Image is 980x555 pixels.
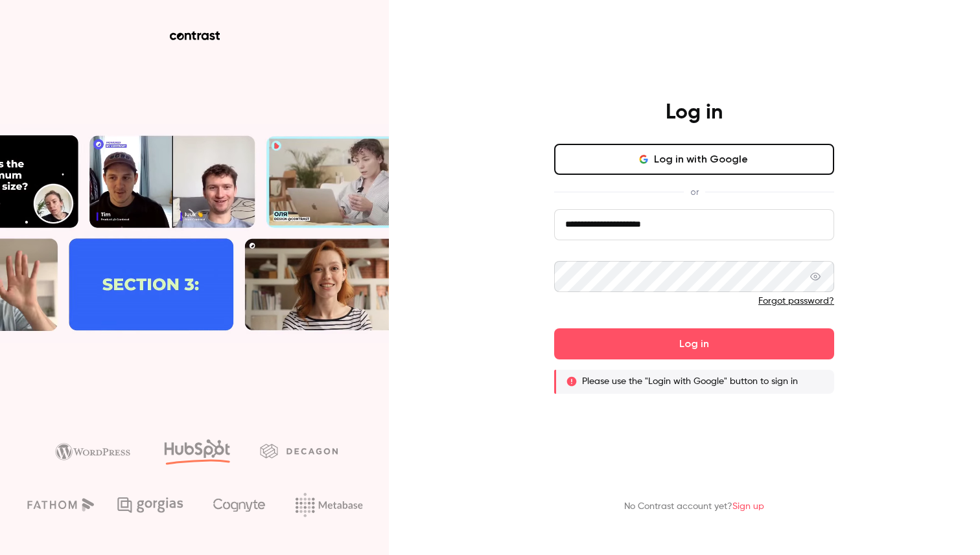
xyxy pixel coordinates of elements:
button: Log in [554,328,834,359]
p: No Contrast account yet? [624,500,764,514]
span: or [684,185,705,199]
p: Please use the "Login with Google" button to sign in [582,375,798,388]
a: Forgot password? [758,297,834,306]
a: Sign up [732,502,764,511]
img: decagon [260,444,338,458]
h4: Log in [666,100,723,126]
button: Log in with Google [554,144,834,175]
